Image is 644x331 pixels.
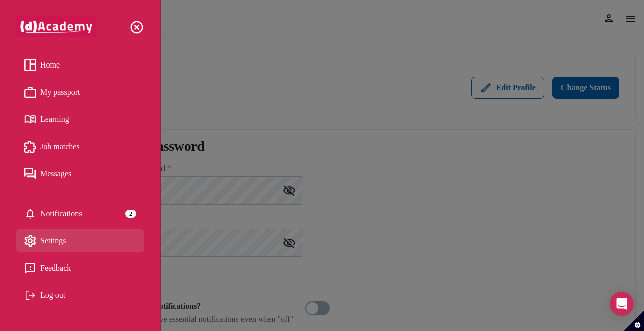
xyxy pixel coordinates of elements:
[24,235,36,247] img: setting
[40,57,60,73] span: Home
[24,139,136,154] a: image Job matches
[24,113,36,125] img: image
[24,168,36,180] img: image
[24,166,136,181] a: image Messages
[624,311,644,331] button: Set cookie preferences
[24,260,136,276] a: Feedback
[40,85,80,100] span: My passport
[24,112,136,127] a: image Learning
[129,19,144,35] div: Close
[24,141,36,153] img: image
[125,210,136,218] div: 2
[24,57,136,73] a: image Home
[24,59,36,71] img: image
[24,262,36,274] img: feedback
[40,166,71,181] span: Messages
[24,288,136,303] div: Log out
[24,289,36,301] img: Log out
[40,112,69,127] span: Learning
[40,206,83,221] span: Notifications
[24,233,136,248] div: Settings
[16,16,96,37] img: dAcademy
[40,139,80,154] span: Job matches
[24,87,36,98] img: image
[610,292,634,316] div: Open Intercom Messenger
[129,20,144,35] img: close
[24,85,136,100] a: image My passport
[24,208,36,220] img: setting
